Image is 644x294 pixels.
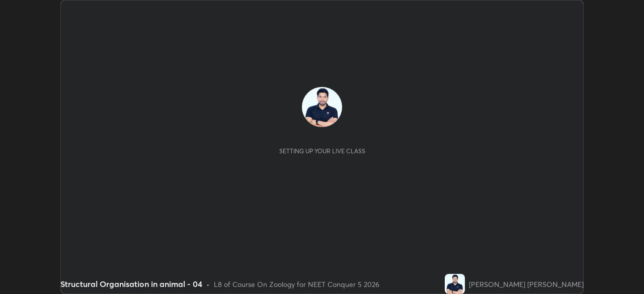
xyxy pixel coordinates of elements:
img: 54718f5cc6424ee29a7c9693f4c7f7b6.jpg [302,87,342,127]
div: L8 of Course On Zoology for NEET Conquer 5 2026 [214,279,379,289]
img: 54718f5cc6424ee29a7c9693f4c7f7b6.jpg [445,274,465,294]
div: Setting up your live class [279,147,365,155]
div: Structural Organisation in animal - 04 [60,278,202,290]
div: • [206,279,210,289]
div: [PERSON_NAME] [PERSON_NAME] [469,279,584,289]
